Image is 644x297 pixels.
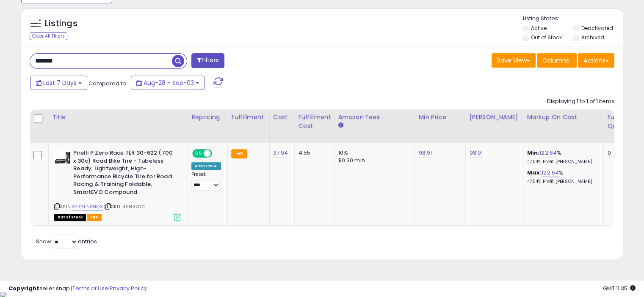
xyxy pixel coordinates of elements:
[110,284,147,292] a: Privacy Policy
[581,34,604,41] label: Archived
[298,113,331,131] div: Fulfillment Cost
[54,149,71,166] img: 41KYcMa+YDL._SL40_.jpg
[73,149,176,198] b: Pirelli P Zero Race TLR 30-622 (700 x 30c) Road Bike Tire - Tubeless Ready, Lightweight, High-Per...
[607,113,636,131] div: Fulfillable Quantity
[338,157,408,164] div: $0.30 min
[469,149,483,157] a: 98.91
[30,76,87,90] button: Last 7 Days
[523,109,604,143] th: The percentage added to the cost of goods (COGS) that forms the calculator for Min & Max prices.
[542,56,569,65] span: Columns
[418,149,432,157] a: 98.91
[547,98,614,106] div: Displaying 1 to 1 of 1 items
[537,53,577,68] button: Columns
[191,53,224,68] button: Filters
[30,32,67,40] div: Clear All Filters
[527,159,597,165] p: 47.04% Profit [PERSON_NAME]
[231,149,247,158] small: FBA
[527,169,542,177] b: Max:
[527,179,597,185] p: 47.04% Profit [PERSON_NAME]
[273,149,288,157] a: 37.94
[87,214,102,221] span: FBA
[231,113,265,122] div: Fulfillment
[54,149,181,220] div: ASIN:
[43,79,77,87] span: Last 7 Days
[144,79,194,87] span: Aug-28 - Sep-03
[531,25,547,32] label: Active
[273,113,291,122] div: Cost
[54,214,86,221] span: All listings that are currently out of stock and unavailable for purchase on Amazon
[603,284,636,292] span: 2025-09-11 11:35 GMT
[523,15,623,23] p: Listing States:
[131,76,205,90] button: Aug-28 - Sep-03
[298,149,328,157] div: 4.55
[8,284,39,292] strong: Copyright
[36,237,97,245] span: Show: entries
[104,203,145,210] span: | SKU: 3983700
[527,169,597,185] div: %
[8,285,147,293] div: seller snap | |
[191,162,221,170] div: Amazon AI
[193,150,204,157] span: ON
[527,149,539,157] b: Min:
[607,149,633,157] div: 0
[338,149,408,157] div: 10%
[45,18,77,30] h5: Listings
[531,34,562,41] label: Out of Stock
[539,149,557,157] a: 122.64
[52,113,184,122] div: Title
[578,53,614,68] button: Actions
[469,113,520,122] div: [PERSON_NAME]
[191,172,221,191] div: Preset:
[581,25,613,32] label: Deactivated
[527,149,597,165] div: %
[542,169,559,177] a: 122.64
[72,203,103,210] a: B0B6FN5NQ3
[492,53,536,68] button: Save View
[338,113,411,122] div: Amazon Fees
[418,113,462,122] div: Min Price
[72,284,108,292] a: Terms of Use
[527,113,600,122] div: Markup on Cost
[88,79,127,87] span: Compared to:
[191,113,224,122] div: Repricing
[338,122,343,129] small: Amazon Fees.
[211,150,224,157] span: OFF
